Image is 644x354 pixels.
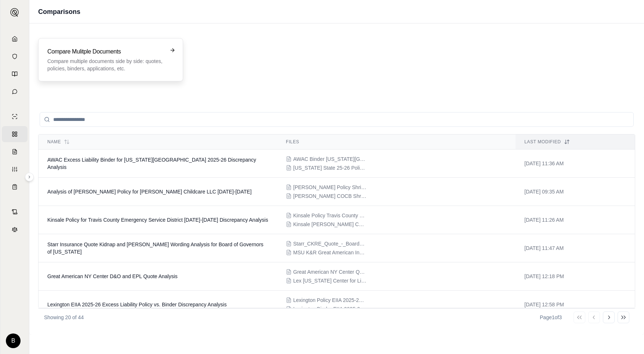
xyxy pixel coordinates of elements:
span: Miller COCB Shri Ganesh Childcare LLC 2025-2026 SML ($1M xs $7.5K SIR).pdf [293,192,367,200]
a: Contract Analysis [2,204,28,220]
a: Documents Vault [2,48,28,64]
a: Coverage Table [2,179,28,195]
td: [DATE] 11:47 AM [516,234,635,262]
a: Prompt Library [2,66,28,82]
th: Files [277,134,516,150]
span: Lexington EIIA 2025-26 Excess Liability Policy vs. Binder Discrepancy Analysis [47,302,227,307]
p: Compare multiple documents side by side: quotes, policies, binders, applications, etc. [47,58,164,72]
button: Expand sidebar [25,173,34,181]
a: Custom Report [2,161,28,177]
td: [DATE] 12:58 PM [516,291,635,319]
span: AWAC Binder Ohio State University 2025-26 Excess Liability ($10M XS $65M).pdf [293,155,367,163]
p: Showing 20 of 44 [44,314,84,321]
span: Lexington Binder EIIA 2025-26 Excess Liability ($5M XS $12M)rev 1.pdf [293,305,367,313]
span: Kinsale Policy Travis County Emergency Service District 2025-2026 ($1M xs $50K).pdf [293,212,367,219]
span: Kinsale Binder Travis County Emergency Service District 2025-2026 ($1M xs $50K).pdf [293,221,367,228]
span: Lexington Policy EIIA 2025-26 Excess Liability ($5M XS $12M).pdf [293,296,367,304]
span: Lex New York Center for Living - $5M Shared Quote v3 (002).pdf [293,277,367,284]
td: [DATE] 11:26 AM [516,206,635,234]
span: Miller Policy Shri Ganesh Childcare LLC 2025-2026 SML ($1M xs $7.5K SIR).pdf [293,184,367,191]
div: Last modified [524,139,626,145]
a: Policy Comparisons [2,126,28,142]
span: Great American NY Center QUOTE.pdf [293,268,367,276]
h3: Compare Mulitple Documents [47,47,164,56]
div: Name [47,139,268,145]
div: Page 1 of 3 [540,314,562,321]
span: Analysis of Miller Policy for Shri Ganesh Childcare LLC 2025-2026 [47,189,252,195]
h1: Comparisons [38,7,80,17]
span: MSU K&R Great American Insurance Company Renewal Proposal.PDF [293,249,367,256]
span: Starr Insurance Quote Kidnap and Ransom Wording Analysis for Board of Governors of Missouri [47,241,263,255]
span: AWAC Excess Liability Binder for Ohio State University 2025-26 Discrepancy Analysis [47,157,256,170]
a: Claim Coverage [2,144,28,160]
button: Expand sidebar [7,5,22,20]
span: Starr_CKRE_Quote_-_Board_of_Governors_of_Missouri_.PDF [293,240,367,247]
img: Expand sidebar [10,8,19,17]
td: [DATE] 11:36 AM [516,150,635,178]
td: [DATE] 09:35 AM [516,178,635,206]
a: Chat [2,84,28,100]
a: Single Policy [2,108,28,125]
a: Legal Search Engine [2,221,28,237]
span: Ohio State 25-26 Policy 0313-3659.pdf [293,164,367,172]
div: B [6,333,21,348]
td: [DATE] 12:18 PM [516,262,635,291]
span: Kinsale Policy for Travis County Emergency Service District 2025-2026 Discrepancy Analysis [47,217,268,223]
span: Great American NY Center D&O and EPL Quote Analysis [47,273,178,279]
a: Home [2,31,28,47]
